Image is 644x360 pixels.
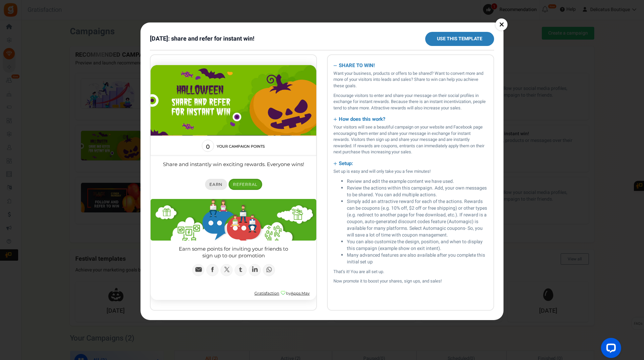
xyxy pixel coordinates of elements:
li: Simply add an attractive reward for each of the actions. Rewards can be coupons (e.g. 10% off, $2... [347,198,488,239]
div: by [104,236,159,242]
span: Referral [82,127,107,132]
li: You can also customize the design, position, and when to display this campaign (example show on e... [347,239,488,252]
p: That’s it! You are all set up. [333,269,488,275]
p: Want your business, products or offers to be shared? Want to convert more and more of your visito... [333,70,488,89]
p: Now promote it to boost your shares, sign ups, and sales! [333,278,488,285]
p: Share and instantly win exciting rewards. Everyone wins! [8,106,158,113]
strong: 0 [51,88,63,95]
a: Apps Mav [140,236,159,241]
h3: How does this work? [333,114,488,124]
p: Encourage visitors to enter and share your message on their social profiles in exchange for insta... [333,93,488,111]
li: Many advanced features are also available after you complete this initial set up [347,252,488,265]
a: Gratisfaction [104,236,129,241]
h3: Setup: [333,159,488,168]
p: Your visitors will see a beautiful campaign on your website and Facebook page encouraging them en... [333,124,488,155]
li: Review the actions within this campaign. Add, your own messages to be shared. You can add multipl... [347,185,488,198]
a: Use this template [425,32,494,46]
p: Set up is easy and will only take you a few minutes! [333,168,488,175]
em: Your campaign points [66,90,114,94]
h1: [DATE]: share and refer for instant win! [150,36,254,42]
h3: SHARE TO WIN! [333,61,488,70]
li: Review and edit the example content we have used. [347,178,488,185]
span: Earn [59,127,72,132]
i: with love [130,235,135,241]
a: × [495,18,508,31]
